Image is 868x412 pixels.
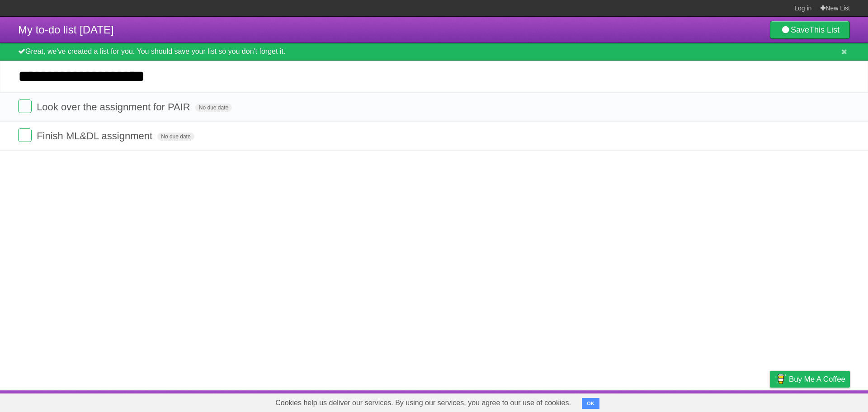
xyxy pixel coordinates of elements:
img: Buy me a coffee [774,371,787,387]
span: Buy me a coffee [789,371,845,387]
a: Privacy [758,393,782,410]
button: OK [582,398,599,409]
span: Cookies help us deliver our services. By using our services, you agree to our use of cookies. [266,394,580,412]
a: Buy me a coffee [770,371,850,388]
label: Done [18,128,32,142]
span: Look over the assignment for PAIR [37,101,193,113]
span: No due date [195,104,232,112]
a: Developers [679,393,716,410]
span: No due date [157,133,194,141]
label: Done [18,99,32,113]
b: This List [809,25,840,34]
span: Finish ML&DL assignment [37,130,155,142]
a: Suggest a feature [793,393,850,410]
span: My to-do list [DATE] [18,24,114,36]
a: SaveThis List [770,21,850,39]
a: Terms [727,393,747,410]
a: About [650,393,669,410]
